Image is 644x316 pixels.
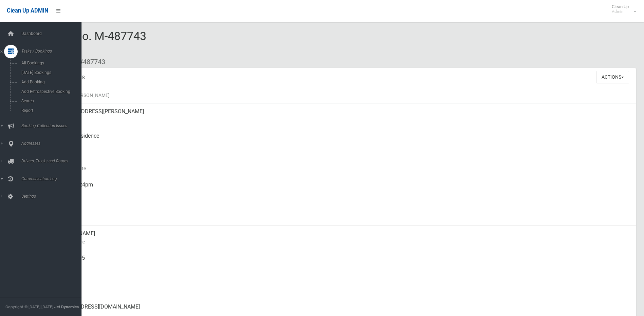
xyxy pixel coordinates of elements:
small: Pickup Point [54,140,630,148]
div: [DATE] [54,152,630,177]
div: [DATE] 12:24pm [54,177,630,201]
span: Drivers, Trucks and Routes [19,159,87,163]
div: Front of Residence [54,128,630,152]
small: Collected At [54,189,630,197]
div: [DATE] [54,201,630,225]
small: Collection Date [54,164,630,173]
span: Tasks / Bookings [19,49,87,54]
strong: Jet Dynamics [54,304,79,309]
small: Zone [54,213,630,221]
span: Add Booking [19,80,81,84]
small: Name of [PERSON_NAME] [54,91,630,99]
span: Booking No. M-487743 [30,29,146,56]
div: [PERSON_NAME] [54,225,630,250]
li: #487743 [74,56,105,68]
div: None given [54,274,630,299]
span: Copyright © [DATE]-[DATE] [5,304,53,309]
span: Clean Up ADMIN [7,7,48,14]
span: Dashboard [19,31,87,36]
small: Address [54,116,630,124]
small: Landline [54,287,630,295]
div: 0415417305 [54,250,630,274]
span: Booking Collection Issues [19,123,87,128]
span: Settings [19,194,87,199]
span: Communication Log [19,176,87,181]
span: Addresses [19,141,87,146]
span: Search [19,99,81,103]
span: Clean Up [608,4,636,14]
div: [STREET_ADDRESS][PERSON_NAME] [54,103,630,128]
span: Report [19,108,81,113]
span: Add Retrospective Booking [19,89,81,94]
button: Actions [596,71,629,83]
small: Admin [612,9,629,14]
small: Contact Name [54,238,630,246]
span: [DATE] Bookings [19,70,81,75]
span: All Bookings [19,61,81,65]
small: Mobile [54,262,630,270]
